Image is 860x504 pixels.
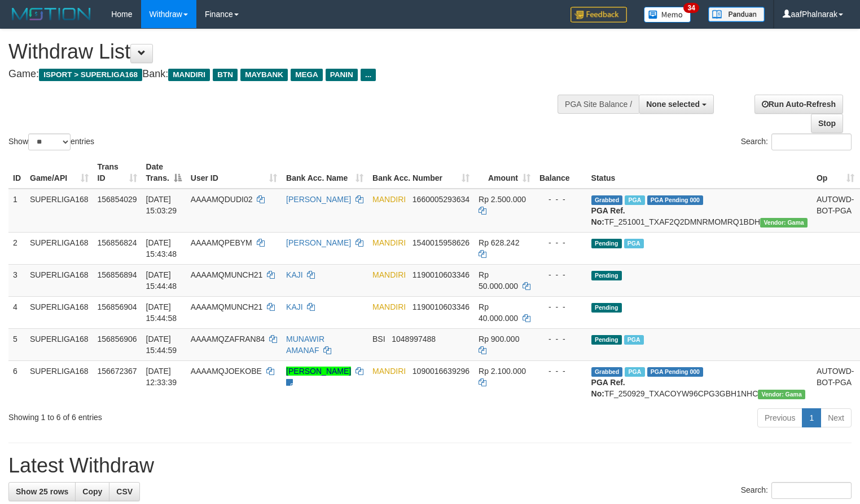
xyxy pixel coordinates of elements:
[98,238,137,247] span: 156856824
[326,69,358,81] span: PANIN
[479,238,519,247] span: Rp 628.242
[146,270,177,291] span: [DATE] 15:44:48
[286,238,351,247] a: [PERSON_NAME]
[591,335,622,345] span: Pending
[758,390,805,399] span: Vendor URL: https://trx31.1velocity.biz
[146,334,177,355] span: [DATE] 15:44:59
[647,367,704,377] span: PGA Pending
[587,157,812,189] th: Status
[683,3,699,13] span: 34
[25,157,93,189] th: Game/API: activate to sort column ascending
[372,270,406,279] span: MANDIRI
[812,360,859,404] td: AUTOWD-BOT-PGA
[771,133,852,150] input: Search:
[39,69,142,81] span: ISPORT > SUPERLIGA168
[639,95,714,114] button: None selected
[646,100,700,109] span: None selected
[8,232,25,264] td: 2
[8,41,562,63] h1: Withdraw List
[372,367,406,376] span: MANDIRI
[708,7,765,22] img: panduan.png
[820,408,852,427] a: Next
[286,270,303,279] a: KAJI
[474,157,535,189] th: Amount: activate to sort column ascending
[146,195,177,215] span: [DATE] 15:03:29
[146,238,177,258] span: [DATE] 15:43:48
[539,194,582,205] div: - - -
[8,157,25,189] th: ID
[591,206,625,226] b: PGA Ref. No:
[591,367,623,377] span: Grabbed
[372,238,406,247] span: MANDIRI
[8,296,25,328] td: 4
[812,189,859,233] td: AUTOWD-BOT-PGA
[413,302,470,311] span: Copy 1190010603346 to clipboard
[146,302,177,323] span: [DATE] 15:44:58
[413,195,470,204] span: Copy 1660005293634 to clipboard
[291,69,323,81] span: MEGA
[98,302,137,311] span: 156856904
[741,482,852,499] label: Search:
[372,195,406,204] span: MANDIRI
[191,334,265,344] span: AAAAMQZAFRAN84
[186,157,282,189] th: User ID: activate to sort column ascending
[539,301,582,313] div: - - -
[558,95,639,114] div: PGA Site Balance /
[109,482,140,501] a: CSV
[8,69,562,80] h4: Game: Bank:
[191,195,253,204] span: AAAAMQDUDI02
[372,302,406,311] span: MANDIRI
[168,69,210,81] span: MANDIRI
[571,7,627,23] img: Feedback.jpg
[624,335,644,345] span: Marked by aafsoycanthlai
[8,482,76,501] a: Show 25 rows
[8,6,94,23] img: MOTION_logo.png
[479,367,526,376] span: Rp 2.100.000
[8,328,25,360] td: 5
[191,367,262,376] span: AAAAMQJOEKOBE
[8,407,350,423] div: Showing 1 to 6 of 6 entries
[479,270,518,291] span: Rp 50.000.000
[213,69,238,81] span: BTN
[8,189,25,233] td: 1
[413,238,470,247] span: Copy 1540015958626 to clipboard
[591,239,622,248] span: Pending
[8,133,94,150] label: Show entries
[591,303,622,313] span: Pending
[98,195,137,204] span: 156854029
[757,408,802,427] a: Previous
[811,114,843,133] a: Stop
[286,302,303,311] a: KAJI
[625,195,644,205] span: Marked by aafsoycanthlai
[771,482,852,499] input: Search:
[240,69,288,81] span: MAYBANK
[479,302,518,323] span: Rp 40.000.000
[591,271,622,280] span: Pending
[98,270,137,279] span: 156856894
[75,482,109,501] a: Copy
[587,189,812,233] td: TF_251001_TXAF2Q2DMNRMOMRQ1BDH
[587,360,812,404] td: TF_250929_TXACOYW96CPG3GBH1NHC
[812,157,859,189] th: Op: activate to sort column ascending
[644,7,691,23] img: Button%20Memo.svg
[368,157,474,189] th: Bank Acc. Number: activate to sort column ascending
[624,239,644,248] span: Marked by aafsoycanthlai
[8,454,852,477] h1: Latest Withdraw
[479,195,526,204] span: Rp 2.500.000
[760,218,808,228] span: Vendor URL: https://trx31.1velocity.biz
[25,296,93,328] td: SUPERLIGA168
[116,487,133,496] span: CSV
[479,334,519,344] span: Rp 900.000
[191,238,252,247] span: AAAAMQPEBYM
[25,360,93,404] td: SUPERLIGA168
[647,195,704,205] span: PGA Pending
[25,232,93,264] td: SUPERLIGA168
[802,408,821,427] a: 1
[535,157,587,189] th: Balance
[591,378,625,398] b: PGA Ref. No:
[539,237,582,248] div: - - -
[591,195,623,205] span: Grabbed
[286,195,351,204] a: [PERSON_NAME]
[28,133,71,150] select: Showentries
[392,334,436,344] span: Copy 1048997488 to clipboard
